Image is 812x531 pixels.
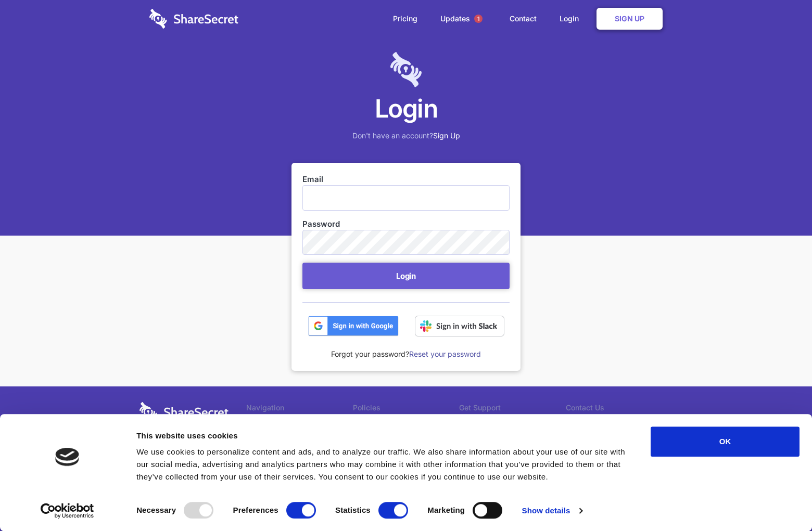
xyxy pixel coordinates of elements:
[549,3,594,35] a: Login
[383,3,428,35] a: Pricing
[459,402,566,417] li: Get Support
[415,316,504,336] img: Sign in with Slack
[22,503,113,519] a: Usercentrics Cookiebot - opens in a new window
[302,263,510,289] button: Login
[335,506,371,514] strong: Statistics
[246,402,353,417] li: Navigation
[427,506,465,514] strong: Marketing
[302,218,510,230] label: Password
[597,8,663,30] a: Sign Up
[233,506,278,514] strong: Preferences
[136,430,627,442] div: This website uses cookies
[390,52,422,87] img: logo-lt-purple-60x68@2x-c671a683ea72a1d466fb5d642181eefbee81c4e10ba9aed56c8e1d7e762e8086.png
[139,402,229,422] img: logo-wordmark-white-trans-d4663122ce5f474addd5e946df7df03e33cb6a1c49d2221995e7729f52c070b2.svg
[409,349,481,358] a: Reset your password
[302,336,510,360] div: Forgot your password?
[136,446,627,483] div: We use cookies to personalize content and ads, and to analyze our traffic. We also share informat...
[302,174,510,185] label: Email
[136,498,136,498] legend: Consent Selection
[55,448,79,466] img: logo
[522,503,582,519] a: Show details
[433,131,460,140] a: Sign Up
[651,426,800,457] button: OK
[474,15,483,23] span: 1
[136,506,176,514] strong: Necessary
[353,402,460,417] li: Policies
[308,316,399,336] img: btn_google_signin_dark_normal_web@2x-02e5a4921c5dab0481f19210d7229f84a41d9f18e5bdafae021273015eeb...
[499,3,547,35] a: Contact
[149,9,238,29] img: logo-wordmark-white-trans-d4663122ce5f474addd5e946df7df03e33cb6a1c49d2221995e7729f52c070b2.svg
[566,402,673,417] li: Contact Us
